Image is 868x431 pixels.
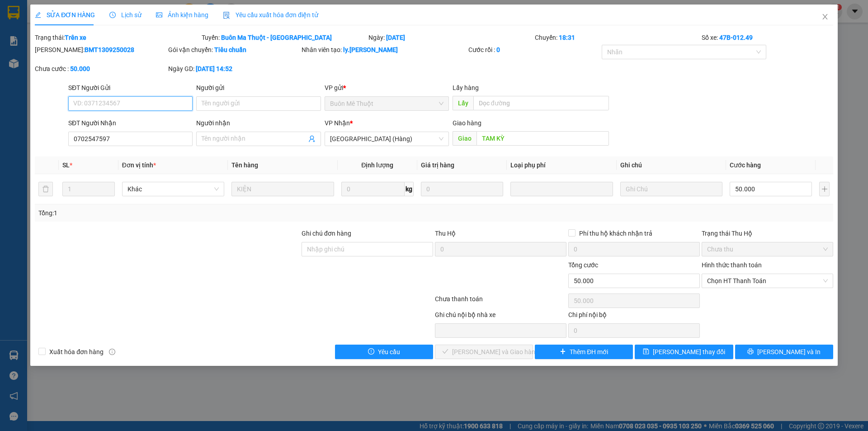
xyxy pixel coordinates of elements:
[35,45,166,55] div: [PERSON_NAME]:
[473,96,609,110] input: Dọc đường
[496,46,500,53] b: 0
[535,345,633,359] button: plusThêm ĐH mới
[701,33,834,43] div: Số xe:
[405,182,414,196] span: kg
[38,182,53,196] button: delete
[421,182,503,196] input: 0
[386,34,405,41] b: [DATE]
[70,65,90,72] b: 50.000
[85,46,134,53] b: BMT1309250028
[5,5,131,53] li: [GEOGRAPHIC_DATA]
[757,347,821,357] span: [PERSON_NAME] và In
[343,46,398,53] b: ly.[PERSON_NAME]
[122,161,156,169] span: Đơn vị tính
[330,97,443,110] span: Buôn Mê Thuột
[747,348,754,355] span: printer
[368,348,374,355] span: exclamation-circle
[156,12,162,18] span: picture
[109,349,115,355] span: info-circle
[435,230,456,237] span: Thu Hộ
[730,161,761,169] span: Cước hàng
[719,34,753,41] b: 47B-012.49
[34,33,201,43] div: Trạng thái:
[507,156,616,174] th: Loại phụ phí
[421,161,454,169] span: Giá trị hàng
[453,131,476,146] span: Giao
[560,348,566,355] span: plus
[196,118,321,128] div: Người nhận
[109,11,142,19] span: Lịch sử
[196,65,232,72] b: [DATE] 14:52
[46,347,107,357] span: Xuất hóa đơn hàng
[38,208,335,218] div: Tổng: 1
[635,345,733,359] button: save[PERSON_NAME] thay đổi
[201,33,368,43] div: Tuyến:
[707,274,828,288] span: Chọn HT Thanh Toán
[62,161,70,169] span: SL
[453,84,479,91] span: Lấy hàng
[35,64,166,74] div: Chưa cước :
[620,182,722,196] input: Ghi Chú
[196,83,321,93] div: Người gửi
[617,156,726,174] th: Ghi chú
[223,11,318,19] span: Yêu cầu xuất hóa đơn điện tử
[453,96,473,110] span: Lấy
[435,310,566,323] div: Ghi chú nội bộ nhà xe
[221,34,332,41] b: Buôn Ma Thuột - [GEOGRAPHIC_DATA]
[68,83,193,93] div: SĐT Người Gửi
[325,83,449,93] div: VP gửi
[302,45,467,55] div: Nhân viên tạo:
[330,132,443,146] span: Đà Nẵng (Hàng)
[35,12,41,18] span: edit
[453,119,481,127] span: Giao hàng
[127,182,219,196] span: Khác
[302,230,351,237] label: Ghi chú đơn hàng
[707,242,828,256] span: Chưa thu
[378,347,400,357] span: Yêu cầu
[819,182,829,196] button: plus
[435,345,533,359] button: check[PERSON_NAME] và Giao hàng
[361,161,393,169] span: Định lượng
[168,45,300,55] div: Gói vận chuyển:
[5,5,36,36] img: logo.jpg
[35,11,95,19] span: SỬA ĐƠN HÀNG
[821,13,829,20] span: close
[109,12,116,18] span: clock-circle
[476,131,609,146] input: Dọc đường
[168,64,300,74] div: Ngày GD:
[735,345,833,359] button: printer[PERSON_NAME] và In
[434,294,567,310] div: Chưa thanh toán
[65,34,86,41] b: Trên xe
[231,161,258,169] span: Tên hàng
[702,261,762,269] label: Hình thức thanh toán
[643,348,649,355] span: save
[368,33,534,43] div: Ngày:
[68,118,193,128] div: SĐT Người Nhận
[570,347,608,357] span: Thêm ĐH mới
[62,64,120,94] li: VP [GEOGRAPHIC_DATA] (Hàng)
[5,64,62,74] li: VP Buôn Mê Thuột
[568,261,598,269] span: Tổng cước
[559,34,575,41] b: 18:31
[568,310,700,323] div: Chi phí nội bộ
[702,228,833,238] div: Trạng thái Thu Hộ
[534,33,701,43] div: Chuyến:
[308,135,316,142] span: user-add
[576,228,656,238] span: Phí thu hộ khách nhận trả
[335,345,433,359] button: exclamation-circleYêu cầu
[468,45,600,55] div: Cước rồi :
[214,46,246,53] b: Tiêu chuẩn
[223,12,230,19] img: icon
[156,11,208,19] span: Ảnh kiện hàng
[325,119,350,127] span: VP Nhận
[231,182,334,196] input: VD: Bàn, Ghế
[302,242,433,256] input: Ghi chú đơn hàng
[812,5,838,30] button: Close
[653,347,725,357] span: [PERSON_NAME] thay đổi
